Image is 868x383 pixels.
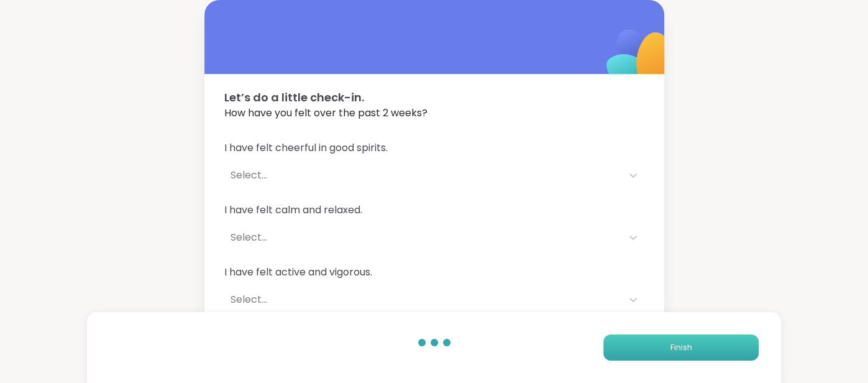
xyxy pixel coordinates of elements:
[224,203,644,218] span: I have felt calm and relaxed.
[231,168,616,183] div: Select...
[670,342,692,353] span: Finish
[231,230,616,245] div: Select...
[224,106,644,121] span: How have you felt over the past 2 weeks?
[603,335,759,361] button: Finish
[224,141,644,155] span: I have felt cheerful in good spirits.
[231,292,616,307] div: Select...
[224,265,644,280] span: I have felt active and vigorous.
[224,89,644,106] span: Let’s do a little check-in.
